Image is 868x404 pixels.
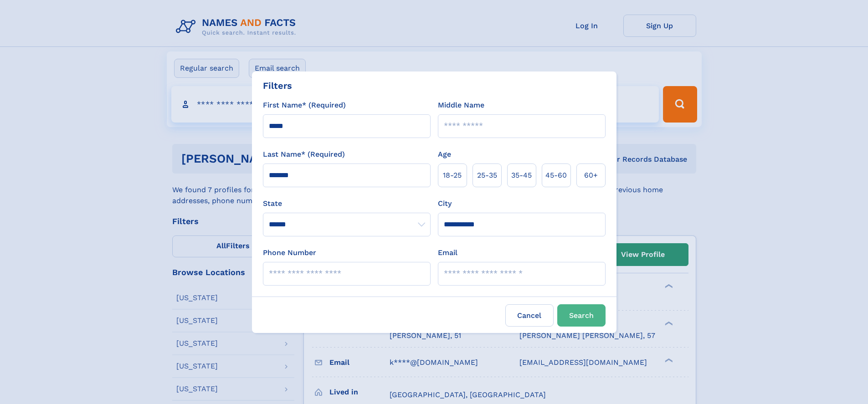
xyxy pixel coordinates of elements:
label: Last Name* (Required) [263,149,345,160]
span: 18‑25 [443,170,462,181]
label: Middle Name [438,100,484,111]
span: 25‑35 [477,170,497,181]
label: First Name* (Required) [263,100,346,111]
span: 35‑45 [511,170,532,181]
span: 60+ [584,170,598,181]
span: 45‑60 [545,170,567,181]
label: Cancel [505,304,554,327]
div: Filters [263,79,292,92]
button: Search [557,304,606,327]
label: Email [438,247,457,258]
label: State [263,198,431,209]
label: Phone Number [263,247,316,258]
label: Age [438,149,451,160]
label: City [438,198,452,209]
